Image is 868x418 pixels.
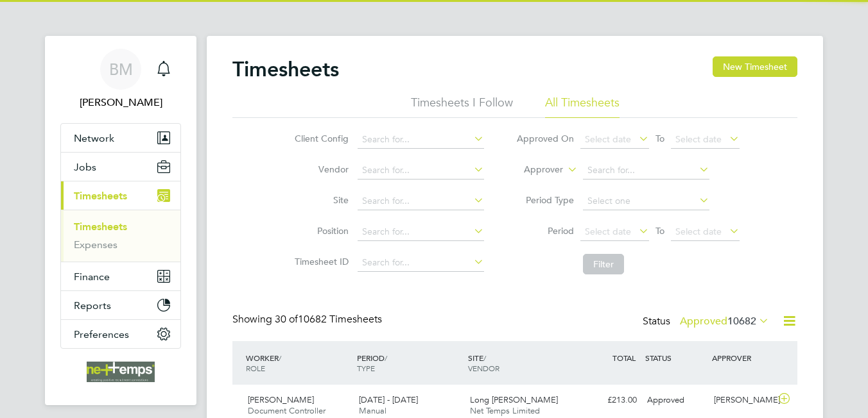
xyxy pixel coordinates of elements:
div: APPROVER [709,346,776,369]
span: Manual [359,405,386,416]
span: Brooke Morley [60,95,181,110]
span: Long [PERSON_NAME] [470,394,558,405]
button: New Timesheet [713,56,797,77]
label: Position [291,225,349,237]
span: 30 of [275,313,298,326]
img: net-temps-logo-retina.png [87,362,155,382]
div: Showing [232,313,385,326]
span: [PERSON_NAME] [248,394,314,405]
h2: Timesheets [232,56,339,82]
button: Reports [61,291,180,319]
span: To [652,222,668,239]
label: Client Config [291,133,349,144]
button: Network [61,124,180,152]
div: Timesheets [61,210,180,262]
label: Approver [505,163,563,176]
span: 10682 [727,315,756,328]
span: BM [109,61,133,78]
div: [PERSON_NAME] [709,390,776,411]
span: Select date [585,133,631,145]
span: Jobs [74,161,96,173]
span: 10682 Timesheets [275,313,382,326]
button: Preferences [61,320,180,348]
a: Go to home page [60,362,181,382]
label: Approved [680,315,769,328]
div: Status [643,313,772,331]
div: PERIOD [354,346,465,380]
label: Timesheet ID [291,256,349,267]
input: Search for... [358,131,484,149]
span: Timesheets [74,190,127,202]
div: £213.00 [575,390,642,411]
input: Search for... [358,162,484,180]
span: To [652,130,668,147]
a: BM[PERSON_NAME] [60,49,181,110]
span: TOTAL [612,353,636,363]
span: Finance [74,271,110,283]
button: Finance [61,262,180,290]
a: Timesheets [74,221,127,233]
span: / [483,353,486,363]
span: Select date [675,226,722,237]
div: SITE [465,346,576,380]
li: Timesheets I Follow [411,95,513,118]
span: Net Temps Limited [470,405,540,416]
span: TYPE [357,363,375,373]
span: VENDOR [468,363,499,373]
label: Period [516,225,574,237]
span: Reports [74,299,111,312]
div: WORKER [243,346,354,380]
label: Period Type [516,194,574,206]
span: Network [74,132,114,144]
input: Select one [583,192,709,210]
input: Search for... [358,223,484,241]
span: / [279,353,281,363]
span: Select date [675,133,722,145]
label: Approved On [516,133,574,144]
nav: Main navigation [45,36,196,405]
div: Approved [642,390,709,411]
span: [DATE] - [DATE] [359,394,418,405]
label: Site [291,194,349,206]
li: All Timesheets [545,95,620,118]
span: Select date [585,226,631,237]
div: STATUS [642,346,709,369]
span: ROLE [246,363,265,373]
span: Preferences [74,328,129,340]
button: Timesheets [61,181,180,210]
a: Expenses [74,238,117,251]
span: / [385,353,387,363]
button: Filter [583,254,624,274]
input: Search for... [583,162,709,180]
label: Vendor [291,163,349,175]
button: Jobs [61,153,180,181]
input: Search for... [358,254,484,272]
span: Document Controller [248,405,325,416]
input: Search for... [358,192,484,210]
